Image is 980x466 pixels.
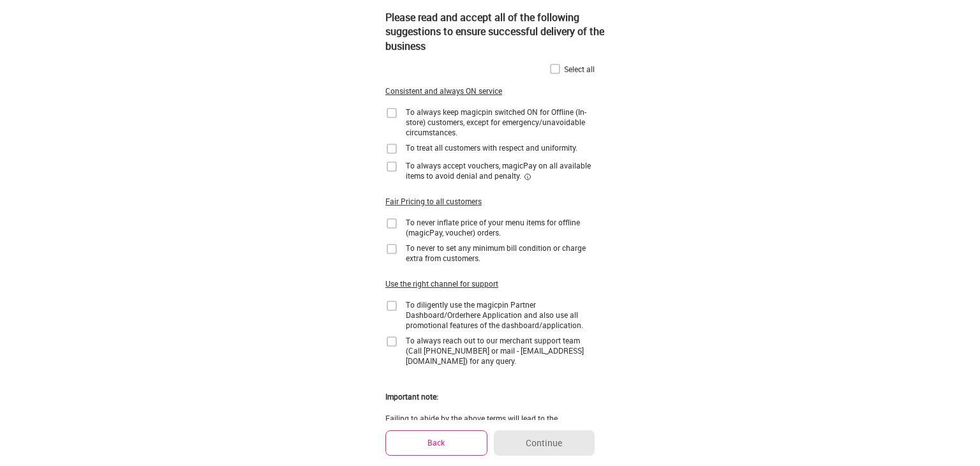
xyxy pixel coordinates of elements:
[406,142,577,153] div: To treat all customers with respect and uniformity.
[406,243,595,263] div: To never to set any minimum bill condition or charge extra from customers.
[385,160,398,173] img: home-delivery-unchecked-checkbox-icon.f10e6f61.svg
[385,107,398,119] img: home-delivery-unchecked-checkbox-icon.f10e6f61.svg
[385,196,482,207] div: Fair Pricing to all customers
[385,430,487,455] button: Back
[549,63,561,75] img: home-delivery-unchecked-checkbox-icon.f10e6f61.svg
[385,413,595,433] div: Failing to abide by the above terms will lead to the termination of your association with magicpin
[564,64,595,74] div: Select all
[406,107,595,137] div: To always keep magicpin switched ON for Offline (In-store) customers, except for emergency/unavoi...
[385,86,502,96] div: Consistent and always ON service
[385,278,498,289] div: Use the right channel for support
[385,217,398,230] img: home-delivery-unchecked-checkbox-icon.f10e6f61.svg
[385,142,398,155] img: home-delivery-unchecked-checkbox-icon.f10e6f61.svg
[385,391,438,402] div: Important note:
[385,299,398,312] img: home-delivery-unchecked-checkbox-icon.f10e6f61.svg
[494,430,595,456] button: Continue
[406,217,595,237] div: To never inflate price of your menu items for offline (magicPay, voucher) orders.
[406,299,595,330] div: To diligently use the magicpin Partner Dashboard/Orderhere Application and also use all promotion...
[406,335,595,366] div: To always reach out to our merchant support team (Call [PHONE_NUMBER] or mail - [EMAIL_ADDRESS][D...
[385,335,398,348] img: home-delivery-unchecked-checkbox-icon.f10e6f61.svg
[524,173,531,181] img: informationCircleBlack.2195f373.svg
[385,243,398,255] img: home-delivery-unchecked-checkbox-icon.f10e6f61.svg
[406,160,595,181] div: To always accept vouchers, magicPay on all available items to avoid denial and penalty.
